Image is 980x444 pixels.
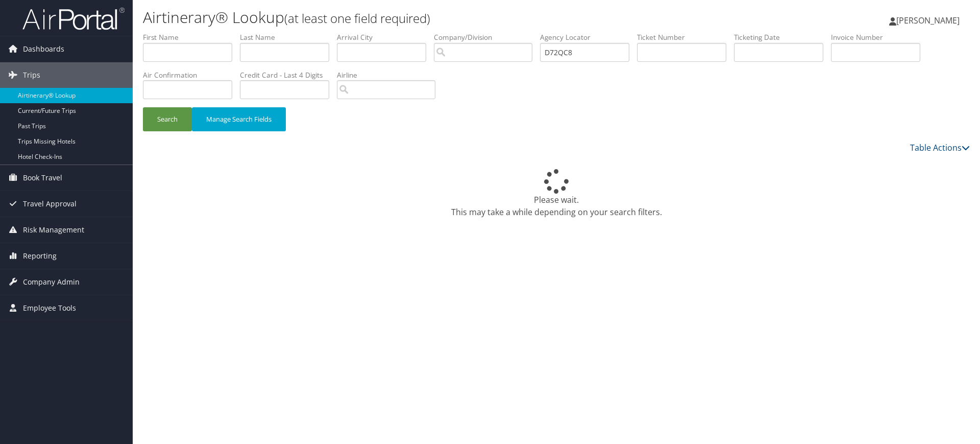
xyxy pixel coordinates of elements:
label: Company/Division [434,32,540,42]
label: Credit Card - Last 4 Digits [240,70,337,80]
button: Search [143,107,192,131]
label: Air Confirmation [143,70,240,80]
span: Book Travel [23,165,62,191]
span: Company Admin [23,269,80,295]
a: Table Actions [910,142,970,153]
a: [PERSON_NAME] [889,5,970,36]
label: Invoice Number [831,32,928,42]
div: Please wait. This may take a while depending on your search filters. [143,169,970,218]
span: [PERSON_NAME] [896,15,960,26]
label: Airline [337,70,443,80]
span: Employee Tools [23,295,76,321]
label: Agency Locator [540,32,637,42]
label: Ticket Number [637,32,734,42]
button: Manage Search Fields [192,107,286,131]
label: Last Name [240,32,337,42]
label: Ticketing Date [734,32,831,42]
span: Reporting [23,243,57,269]
span: Trips [23,62,40,88]
span: Travel Approval [23,191,77,217]
small: (at least one field required) [284,10,430,27]
span: Risk Management [23,217,84,243]
span: Dashboards [23,36,64,62]
label: Arrival City [337,32,434,42]
h1: Airtinerary® Lookup [143,7,694,28]
img: airportal-logo.png [22,7,125,31]
label: First Name [143,32,240,42]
